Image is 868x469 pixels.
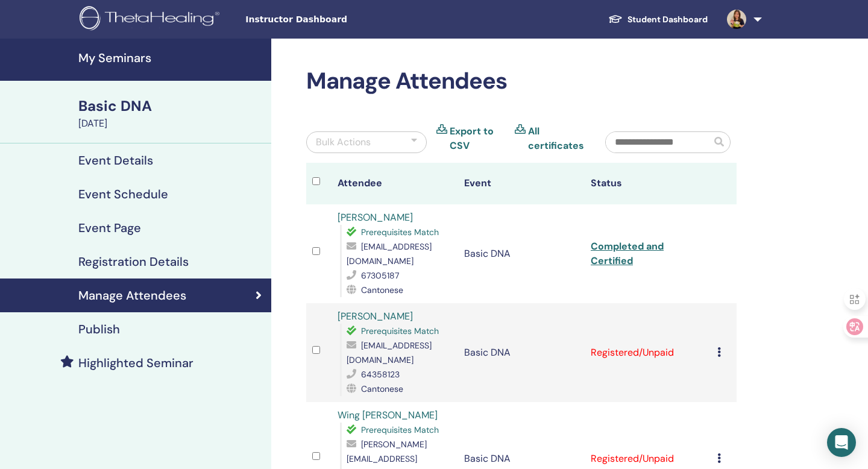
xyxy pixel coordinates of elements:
[361,270,399,281] span: 67305187
[361,326,439,336] span: Prerequisites Match
[338,310,413,323] a: [PERSON_NAME]
[78,322,120,336] h4: Publish
[78,96,264,116] div: Basic DNA
[727,10,746,29] img: default.jpg
[78,356,193,370] h4: Highlighted Seminar
[338,211,413,224] a: [PERSON_NAME]
[608,14,623,24] img: graduation-cap-white.svg
[361,227,439,238] span: Prerequisites Match
[361,369,400,380] span: 64358123
[316,135,371,150] div: Bulk Actions
[78,51,264,65] h4: My Seminars
[78,116,264,131] div: [DATE]
[245,13,426,26] span: Instructor Dashboard
[332,163,458,204] th: Attendee
[347,241,432,266] span: [EMAIL_ADDRESS][DOMAIN_NAME]
[361,424,439,435] span: Prerequisites Match
[450,124,505,153] a: Export to CSV
[338,409,438,421] a: Wing [PERSON_NAME]
[458,163,585,204] th: Event
[347,340,432,365] span: [EMAIL_ADDRESS][DOMAIN_NAME]
[306,68,737,95] h2: Manage Attendees
[591,240,664,267] a: Completed and Certified
[80,6,224,33] img: logo.png
[827,428,856,457] div: Open Intercom Messenger
[78,288,186,303] h4: Manage Attendees
[458,303,585,402] td: Basic DNA
[361,383,403,394] span: Cantonese
[585,163,711,204] th: Status
[458,204,585,303] td: Basic DNA
[71,96,271,131] a: Basic DNA[DATE]
[528,124,587,153] a: All certificates
[78,254,189,269] h4: Registration Details
[361,285,403,295] span: Cantonese
[78,153,153,168] h4: Event Details
[599,8,717,31] a: Student Dashboard
[78,187,168,201] h4: Event Schedule
[78,221,141,235] h4: Event Page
